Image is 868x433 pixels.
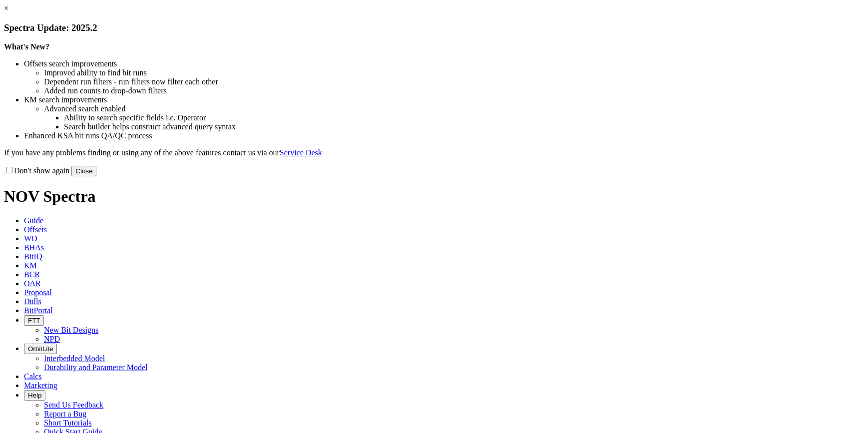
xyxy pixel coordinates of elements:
a: New Bit Designs [44,326,98,334]
span: WD [24,234,37,243]
span: BCR [24,270,40,279]
span: OAR [24,279,41,288]
li: Advanced search enabled [44,104,864,113]
h3: Spectra Update: 2025.2 [4,22,864,33]
li: Search builder helps construct advanced query syntax [64,122,864,131]
span: BHAs [24,243,44,252]
h1: NOV Spectra [4,187,864,206]
span: Help [28,392,41,399]
li: Added run counts to drop-down filters [44,86,864,95]
span: Offsets [24,225,47,234]
span: Marketing [24,381,57,390]
a: NPD [44,335,60,343]
span: Calcs [24,372,42,381]
a: Service Desk [280,148,322,157]
span: Dulls [24,297,41,306]
span: Guide [24,216,43,225]
a: Report a Bug [44,410,86,418]
li: Improved ability to find bit runs [44,68,864,77]
a: Short Tutorials [44,419,92,427]
strong: What's New? [4,42,49,51]
p: If you have any problems finding or using any of the above features contact us via our [4,148,864,157]
span: KM [24,261,37,270]
span: BitPortal [24,306,53,315]
li: Offsets search improvements [24,59,864,68]
a: × [4,4,8,12]
li: KM search improvements [24,95,864,104]
span: BitIQ [24,252,42,261]
a: Interbedded Model [44,354,105,363]
li: Dependent run filters - run filters now filter each other [44,77,864,86]
button: Close [71,166,96,176]
li: Ability to search specific fields i.e. Operator [64,113,864,122]
input: Don't show again [6,167,12,173]
a: Durability and Parameter Model [44,363,148,372]
span: OrbitLite [28,345,53,353]
span: Proposal [24,288,52,297]
span: FTT [28,317,40,324]
a: Send Us Feedback [44,401,103,409]
li: Enhanced KSA bit runs QA/QC process [24,131,864,140]
label: Don't show again [4,166,69,175]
